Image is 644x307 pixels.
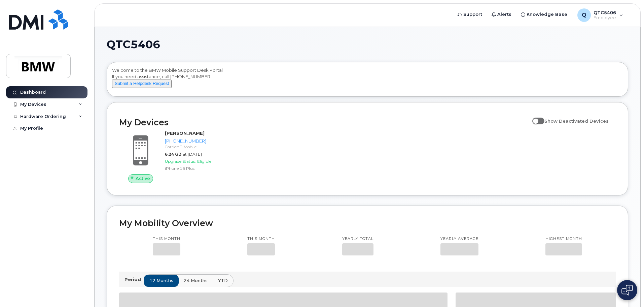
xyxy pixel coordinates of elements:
h2: My Mobility Overview [119,218,616,228]
button: Submit a Helpdesk Request [112,80,172,88]
span: Active [136,175,150,182]
span: 24 months [184,277,208,284]
span: at [DATE] [183,152,202,157]
p: Period [124,276,144,283]
p: This month [247,236,275,242]
span: QTC5406 [107,39,160,50]
a: Active[PERSON_NAME][PHONE_NUMBER]Carrier: T-Mobile6.24 GBat [DATE]Upgrade Status:EligibleiPhone 1... [119,130,237,183]
p: Highest month [545,236,582,242]
div: Carrier: T-Mobile [165,144,235,150]
div: [PHONE_NUMBER] [165,138,235,144]
strong: [PERSON_NAME] [165,130,205,136]
p: Yearly average [440,236,478,242]
img: Open chat [621,285,633,296]
h2: My Devices [119,117,529,127]
span: YTD [218,277,228,284]
p: Yearly total [342,236,373,242]
div: iPhone 16 Plus [165,165,235,171]
span: 6.24 GB [165,152,181,157]
span: Eligible [197,159,211,164]
div: Welcome to the BMW Mobile Support Desk Portal If you need assistance, call [PHONE_NUMBER]. [112,67,623,94]
p: This month [153,236,180,242]
span: Upgrade Status: [165,159,196,164]
span: Show Deactivated Devices [544,118,609,124]
input: Show Deactivated Devices [532,115,538,120]
a: Submit a Helpdesk Request [112,81,172,86]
